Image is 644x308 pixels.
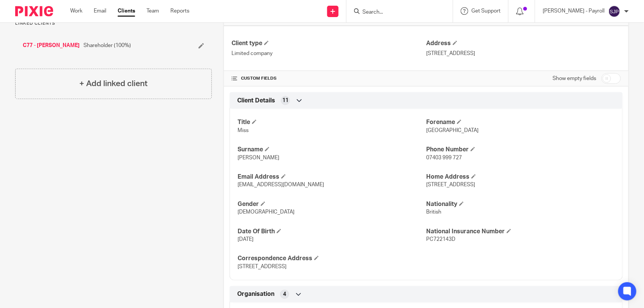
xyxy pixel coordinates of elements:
span: PC722143D [426,237,455,242]
span: Shareholder (100%) [83,42,131,49]
span: [DEMOGRAPHIC_DATA] [238,209,294,215]
p: [STREET_ADDRESS] [426,50,621,57]
a: Reports [170,7,189,15]
p: [PERSON_NAME] - Payroll [543,7,605,15]
h4: Gender [238,200,426,208]
h4: CUSTOM FIELDS [231,75,426,82]
span: [STREET_ADDRESS] [426,182,475,187]
span: Get Support [471,8,501,14]
h4: Client type [231,39,426,47]
span: [DATE] [238,237,254,242]
span: Client Details [237,97,275,105]
span: 07403 999 727 [426,155,462,160]
a: Team [146,7,159,15]
span: 4 [283,291,286,298]
img: svg%3E [608,5,620,17]
h4: Nationality [426,200,615,208]
h4: + Add linked client [79,78,148,90]
img: Pixie [15,6,53,16]
span: Organisation [237,290,274,298]
h4: Home Address [426,173,615,181]
h4: Date Of Birth [238,228,426,236]
h4: Correspondence Address [238,255,426,262]
span: British [426,209,441,215]
span: [GEOGRAPHIC_DATA] [426,128,479,133]
p: Linked clients [15,20,212,27]
h4: Address [426,39,621,47]
span: [EMAIL_ADDRESS][DOMAIN_NAME] [238,182,324,187]
h4: Email Address [238,173,426,181]
span: Miss [238,128,249,133]
h4: Surname [238,146,426,154]
h4: National Insurance Number [426,228,615,236]
label: Show empty fields [553,75,596,82]
span: [STREET_ADDRESS] [238,264,287,269]
span: 11 [282,97,288,104]
h4: Forename [426,118,615,126]
h4: Title [238,118,426,126]
h4: Phone Number [426,146,615,154]
input: Search [362,9,430,16]
a: Email [94,7,106,15]
a: Clients [118,7,135,15]
a: C77 - [PERSON_NAME] [23,42,80,49]
span: [PERSON_NAME] [238,155,279,160]
a: Work [70,7,82,15]
p: Limited company [231,50,426,57]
